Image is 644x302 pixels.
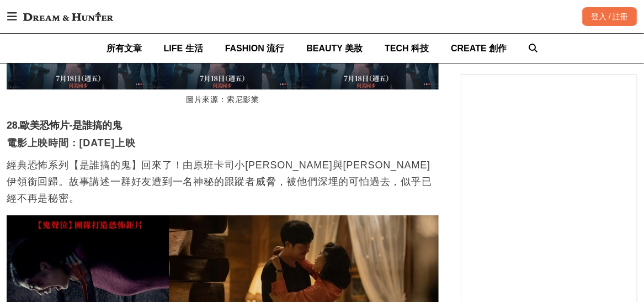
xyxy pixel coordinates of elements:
span: FASHION 流行 [225,44,285,53]
p: 經典恐怖系列【是誰搞的鬼】回來了！由原班卡司小[PERSON_NAME]與[PERSON_NAME]伊領銜回歸。故事講述一群好友遭到一名神秘的跟蹤者威脅，被他們深埋的可怕過去，似乎已經不再是秘密。 [7,157,439,206]
span: 所有文章 [107,44,142,53]
span: BEAUTY 美妝 [306,44,363,53]
span: TECH 科技 [385,44,429,53]
a: 所有文章 [107,34,142,63]
a: FASHION 流行 [225,34,285,63]
h3: 28.歐美恐怖片-是誰搞的鬼 [7,120,439,132]
img: Dream & Hunter [18,7,119,27]
figcaption: 圖片來源：索尼影業 [7,89,439,111]
a: CREATE 創作 [451,34,507,63]
a: BEAUTY 美妝 [306,34,363,63]
a: TECH 科技 [385,34,429,63]
a: LIFE 生活 [164,34,203,63]
span: CREATE 創作 [451,44,507,53]
span: LIFE 生活 [164,44,203,53]
strong: 電影上映時間：[DATE]上映 [7,137,136,149]
div: 登入 / 註冊 [582,7,637,26]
